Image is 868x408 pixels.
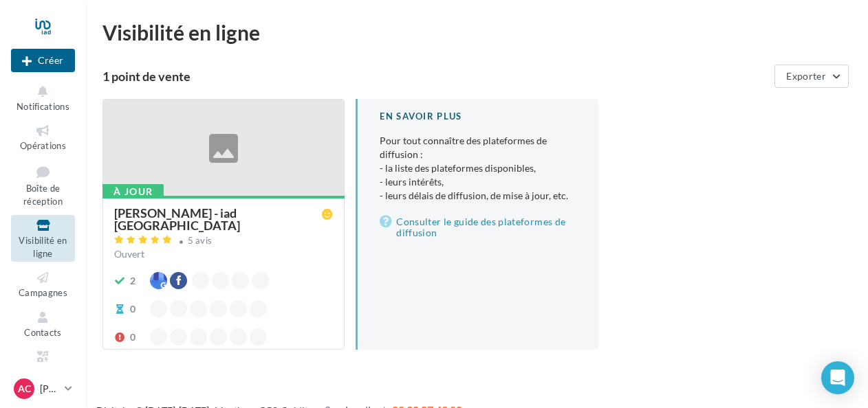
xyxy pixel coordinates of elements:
p: [PERSON_NAME] [40,382,59,396]
a: 5 avis [114,234,333,250]
span: Boîte de réception [23,183,63,207]
a: Boîte de réception [11,160,75,210]
a: Campagnes [11,267,75,301]
div: 1 point de vente [102,70,769,82]
a: AC [PERSON_NAME] [11,376,75,402]
div: À jour [102,184,164,199]
a: Consulter le guide des plateformes de diffusion [380,214,576,241]
span: Campagnes [19,287,67,298]
li: - la liste des plateformes disponibles, [380,161,576,175]
div: Visibilité en ligne [102,22,851,43]
div: Open Intercom Messenger [821,361,854,394]
span: Ouvert [114,248,144,260]
a: Visibilité en ligne [11,215,75,262]
span: Opérations [20,140,66,151]
span: AC [18,382,31,396]
div: 2 [130,274,135,288]
a: Opérations [11,120,75,154]
div: 0 [130,302,135,316]
li: - leurs intérêts, [380,175,576,189]
div: 5 avis [188,236,213,245]
button: Notifications [11,81,75,115]
a: Médiathèque [11,346,75,380]
span: Exporter [786,70,826,82]
span: Visibilité en ligne [19,235,67,259]
div: En savoir plus [380,110,576,123]
span: Notifications [17,101,69,112]
span: Contacts [24,327,62,338]
div: Nouvelle campagne [11,49,75,72]
div: 0 [130,330,135,344]
button: Exporter [774,65,849,88]
div: [PERSON_NAME] - iad [GEOGRAPHIC_DATA] [114,207,322,231]
a: Contacts [11,307,75,341]
li: - leurs délais de diffusion, de mise à jour, etc. [380,189,576,203]
p: Pour tout connaître des plateformes de diffusion : [380,134,576,203]
button: Créer [11,49,75,72]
